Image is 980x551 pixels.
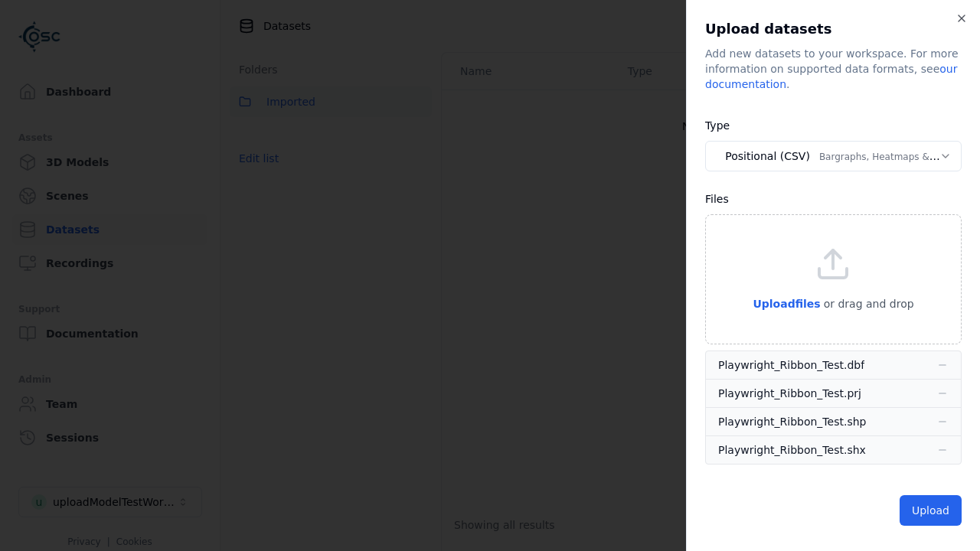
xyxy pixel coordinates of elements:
[705,193,729,205] label: Files
[705,46,962,92] div: Add new datasets to your workspace. For more information on supported data formats, see .
[705,119,730,132] label: Type
[705,18,962,40] h2: Upload datasets
[718,357,864,373] div: Playwright_Ribbon_Test.dbf
[900,495,962,526] button: Upload
[821,295,914,313] p: or drag and drop
[718,442,866,458] div: Playwright_Ribbon_Test.shx
[718,386,861,401] div: Playwright_Ribbon_Test.prj
[753,298,820,310] span: Upload files
[718,414,866,429] div: Playwright_Ribbon_Test.shp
